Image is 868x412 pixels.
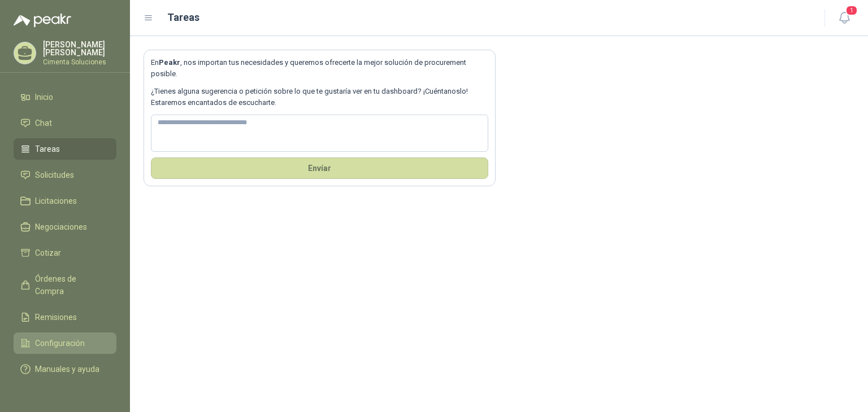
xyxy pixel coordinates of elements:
[35,117,52,129] span: Chat
[14,306,116,328] a: Remisiones
[35,143,60,155] span: Tareas
[35,273,106,297] span: Órdenes de Compra
[167,10,199,25] h1: Tareas
[35,311,77,323] span: Remisiones
[43,41,116,56] p: [PERSON_NAME] [PERSON_NAME]
[14,164,116,186] a: Solicitudes
[845,5,858,16] span: 1
[834,8,854,28] button: 1
[14,138,116,160] a: Tareas
[14,242,116,264] a: Cotizar
[35,247,61,259] span: Cotizar
[14,190,116,212] a: Licitaciones
[43,59,116,65] p: Cimenta Soluciones
[14,14,71,27] img: Logo peakr
[14,112,116,134] a: Chat
[35,91,53,103] span: Inicio
[35,195,77,207] span: Licitaciones
[151,157,488,179] button: Envíar
[14,216,116,238] a: Negociaciones
[151,57,488,80] p: En , nos importan tus necesidades y queremos ofrecerte la mejor solución de procurement posible.
[14,86,116,108] a: Inicio
[151,86,488,109] p: ¿Tienes alguna sugerencia o petición sobre lo que te gustaría ver en tu dashboard? ¡Cuéntanoslo! ...
[35,221,87,233] span: Negociaciones
[35,363,99,375] span: Manuales y ayuda
[35,337,85,349] span: Configuración
[14,358,116,380] a: Manuales y ayuda
[35,169,74,181] span: Solicitudes
[159,58,180,67] b: Peakr
[14,268,116,302] a: Órdenes de Compra
[14,332,116,354] a: Configuración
